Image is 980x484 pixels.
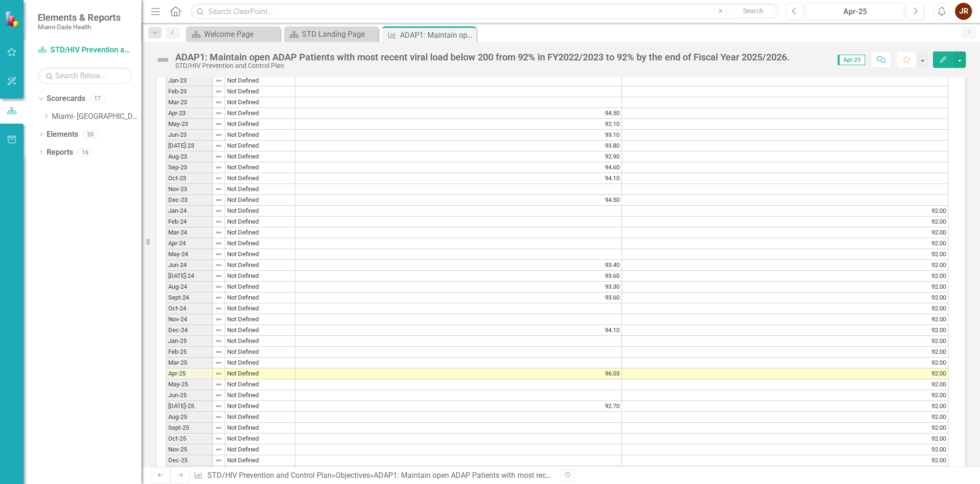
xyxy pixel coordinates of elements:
[215,218,222,225] img: 8DAGhfEEPCf229AAAAAElFTkSuQmCC
[225,412,295,423] td: Not Defined
[622,434,948,444] td: 92.00
[622,379,948,390] td: 92.00
[166,206,213,217] td: Jan-24
[166,390,213,401] td: Jun-25
[295,130,622,141] td: 93.10
[166,151,213,162] td: Aug-23
[622,314,948,325] td: 92.00
[215,88,222,95] img: 8DAGhfEEPCf229AAAAAElFTkSuQmCC
[295,325,622,336] td: 94.10
[225,97,295,108] td: Not Defined
[225,455,295,466] td: Not Defined
[225,292,295,303] td: Not Defined
[225,347,295,358] td: Not Defined
[215,435,222,442] img: 8DAGhfEEPCf229AAAAAElFTkSuQmCC
[188,28,278,40] a: Welcome Page
[374,471,864,480] div: ADAP1: Maintain open ADAP Patients with most recent viral load below 200 from 92% in FY2022/2023 ...
[295,141,622,151] td: 93.80
[215,196,222,204] img: 8DAGhfEEPCf229AAAAAElFTkSuQmCC
[166,238,213,249] td: Apr-24
[38,67,132,84] input: Search Below...
[225,303,295,314] td: Not Defined
[215,337,222,345] img: 8DAGhfEEPCf229AAAAAElFTkSuQmCC
[225,249,295,260] td: Not Defined
[225,379,295,390] td: Not Defined
[166,108,213,119] td: Apr-23
[622,401,948,412] td: 92.00
[622,227,948,238] td: 92.00
[194,470,554,481] div: » »
[166,368,213,379] td: Apr-25
[38,12,121,23] span: Elements & Reports
[225,390,295,401] td: Not Defined
[215,250,222,258] img: 8DAGhfEEPCf229AAAAAElFTkSuQmCC
[806,3,904,20] button: Apr-25
[400,29,474,41] div: ADAP1: Maintain open ADAP Patients with most recent viral load below 200 from 92% in FY2022/2023 ...
[838,55,865,65] span: Apr-25
[215,185,222,193] img: 8DAGhfEEPCf229AAAAAElFTkSuQmCC
[175,52,790,62] div: ADAP1: Maintain open ADAP Patients with most recent viral load below 200 from 92% in FY2022/2023 ...
[225,141,295,151] td: Not Defined
[166,271,213,282] td: [DATE]-24
[215,348,222,356] img: 8DAGhfEEPCf229AAAAAElFTkSuQmCC
[225,282,295,292] td: Not Defined
[215,109,222,117] img: 8DAGhfEEPCf229AAAAAElFTkSuQmCC
[166,455,213,466] td: Dec-25
[166,217,213,227] td: Feb-24
[166,336,213,347] td: Jan-25
[215,77,222,84] img: 8DAGhfEEPCf229AAAAAElFTkSuQmCC
[622,444,948,455] td: 92.00
[166,227,213,238] td: Mar-24
[622,423,948,434] td: 92.00
[215,316,222,323] img: 8DAGhfEEPCf229AAAAAElFTkSuQmCC
[622,217,948,227] td: 92.00
[47,93,85,104] a: Scorecards
[47,129,78,140] a: Elements
[166,466,213,477] td: Jan-26
[215,120,222,128] img: 8DAGhfEEPCf229AAAAAElFTkSuQmCC
[622,347,948,358] td: 92.00
[622,466,948,477] td: 92.00
[166,75,213,86] td: Jan-23
[90,95,105,103] div: 17
[52,111,141,122] a: Miami- [GEOGRAPHIC_DATA]
[166,444,213,455] td: Nov-25
[191,3,779,20] input: Search ClearPoint...
[215,240,222,247] img: 8DAGhfEEPCf229AAAAAElFTkSuQmCC
[225,434,295,444] td: Not Defined
[215,164,222,171] img: 8DAGhfEEPCf229AAAAAElFTkSuQmCC
[166,314,213,325] td: Nov-24
[225,184,295,195] td: Not Defined
[175,62,790,69] div: STD/HIV Prevention and Control Plan
[225,325,295,336] td: Not Defined
[166,282,213,292] td: Aug-24
[215,99,222,106] img: 8DAGhfEEPCf229AAAAAElFTkSuQmCC
[166,249,213,260] td: May-24
[295,368,622,379] td: 96.03
[622,390,948,401] td: 92.00
[83,130,98,138] div: 20
[225,238,295,249] td: Not Defined
[166,97,213,108] td: Mar-23
[166,423,213,434] td: Sept-25
[166,412,213,423] td: Aug-25
[955,3,972,20] button: JR
[215,283,222,291] img: 8DAGhfEEPCf229AAAAAElFTkSuQmCC
[225,75,295,86] td: Not Defined
[225,260,295,271] td: Not Defined
[302,28,376,40] div: STD Landing Page
[215,392,222,399] img: 8DAGhfEEPCf229AAAAAElFTkSuQmCC
[215,370,222,377] img: 8DAGhfEEPCf229AAAAAElFTkSuQmCC
[622,455,948,466] td: 92.00
[215,207,222,215] img: 8DAGhfEEPCf229AAAAAElFTkSuQmCC
[622,412,948,423] td: 92.00
[215,142,222,150] img: 8DAGhfEEPCf229AAAAAElFTkSuQmCC
[215,359,222,367] img: 8DAGhfEEPCf229AAAAAElFTkSuQmCC
[166,325,213,336] td: Dec-24
[225,314,295,325] td: Not Defined
[225,195,295,206] td: Not Defined
[215,294,222,301] img: 8DAGhfEEPCf229AAAAAElFTkSuQmCC
[5,10,22,27] img: ClearPoint Strategy
[622,271,948,282] td: 92.00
